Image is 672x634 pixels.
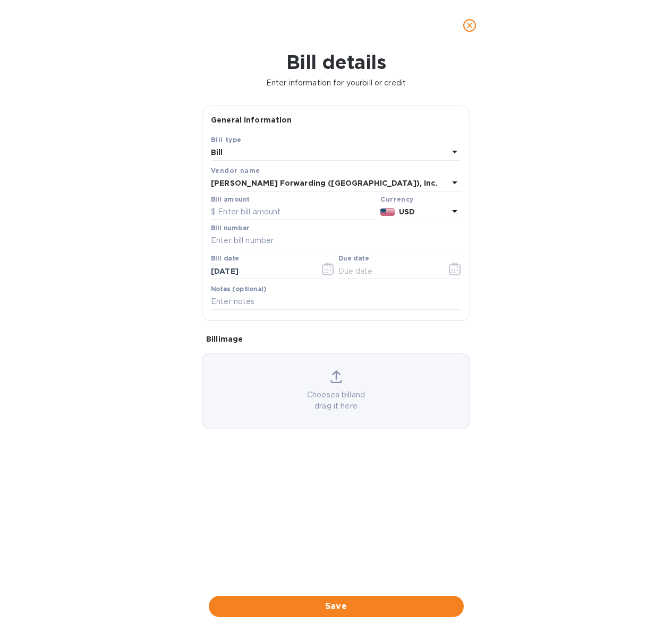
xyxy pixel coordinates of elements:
b: USD [399,207,415,216]
label: Bill date [211,256,239,262]
button: Save [209,596,464,617]
b: Currency [380,195,413,203]
b: [PERSON_NAME] Forwarding ([GEOGRAPHIC_DATA]), Inc. [211,179,438,187]
img: USD [380,209,395,216]
b: Bill type [211,136,242,144]
p: Choose a bill and drag it here [202,389,470,412]
input: Enter notes [211,294,461,310]
label: Bill amount [211,196,249,203]
input: Enter bill number [211,233,461,249]
b: Bill [211,148,223,157]
button: close [457,13,482,38]
b: Vendor name [211,167,260,175]
h1: Bill details [8,51,664,73]
p: Enter information for your bill or credit [8,77,664,89]
label: Notes (optional) [211,286,267,292]
label: Bill number [211,225,249,231]
p: Bill image [206,334,466,344]
input: $ Enter bill amount [211,204,376,220]
input: Select date [211,263,311,279]
input: Due date [338,263,439,279]
span: Save [217,600,455,613]
label: Due date [338,256,369,262]
b: General information [211,116,292,124]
